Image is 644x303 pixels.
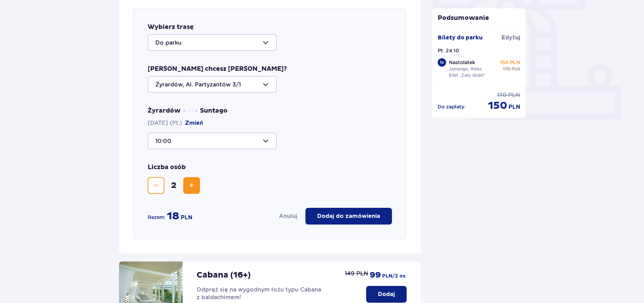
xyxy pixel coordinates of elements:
[449,72,486,78] p: Bilet „Cały dzień”
[500,59,520,66] p: 150 PLN
[185,119,203,127] button: Zmień
[345,270,368,278] p: 149 PLN
[148,65,287,73] p: [PERSON_NAME] chcesz [PERSON_NAME]?
[438,103,466,110] p: Do zapłaty :
[378,290,395,298] p: Dodaj
[317,212,380,220] p: Dodaj do zamówienia
[148,23,194,31] p: Wybierz trasę
[382,273,407,280] span: PLN /2 os.
[181,214,192,221] span: PLN
[197,286,321,301] span: Odpręż się na wygodnym łożu typu Cabana z baldachimem!
[488,99,507,112] span: 150
[366,286,407,303] button: Dodaj
[449,66,482,72] p: Jamango, Relax
[166,180,182,191] span: 2
[512,66,520,72] span: PLN
[148,214,165,221] p: Razem:
[438,34,483,41] p: Bilety do parku
[183,177,200,194] button: Zwiększ
[503,66,510,72] span: 170
[370,270,381,280] span: 99
[438,58,446,67] div: 1 x
[148,177,164,194] button: Zmniejsz
[167,210,179,223] span: 18
[438,47,459,54] p: Pt. 24.10
[509,103,520,111] span: PLN
[508,91,520,99] span: PLN
[502,34,520,41] span: Edytuj
[449,59,475,66] p: Nastolatek
[148,163,186,172] p: Liczba osób
[197,270,251,280] p: Cabana (16+)
[200,107,228,115] span: Suntago
[148,119,203,127] span: [DATE] (Pt.)
[148,107,180,115] span: Żyrardów
[432,14,526,22] p: Podsumowanie
[497,91,507,99] span: 170
[305,208,392,225] button: Dodaj do zamówienia
[183,110,197,112] img: dots
[279,212,297,220] button: Anuluj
